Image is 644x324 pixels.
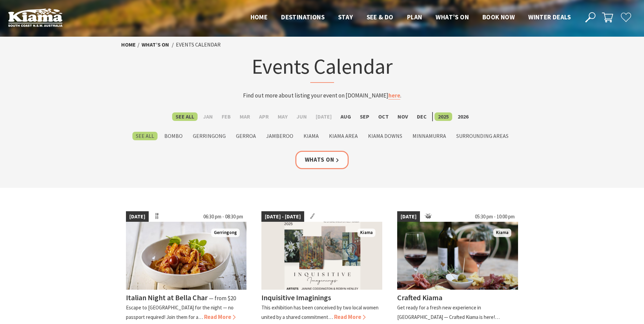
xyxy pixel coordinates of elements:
[261,211,304,222] span: [DATE] - [DATE]
[334,313,366,321] span: Read More
[189,132,229,140] label: Gerringong
[218,112,234,121] label: Feb
[409,132,449,140] label: Minnamurra
[375,112,392,121] label: Oct
[200,211,246,222] span: 06:30 pm - 08:30 pm
[482,13,515,21] span: Book now
[338,13,353,21] span: Stay
[397,211,420,222] span: [DATE]
[337,112,354,121] label: Aug
[256,112,272,121] label: Apr
[295,151,349,169] a: Whats On
[357,229,375,237] span: Kiama
[263,132,297,140] label: Jamberoo
[8,8,62,27] img: Kiama Logo
[326,132,361,140] label: Kiama Area
[132,132,158,140] label: See All
[251,13,268,21] span: Home
[394,112,411,121] label: Nov
[312,112,335,121] label: [DATE]
[126,293,208,302] h4: Italian Night at Bella Char
[493,229,511,237] span: Kiama
[261,293,331,302] h4: Inquisitive Imaginings
[281,13,325,21] span: Destinations
[413,112,430,121] label: Dec
[436,13,469,21] span: What’s On
[126,304,234,320] p: Escape to [GEOGRAPHIC_DATA] for the night — no passport required! Join them for a…
[367,13,393,21] span: See & Do
[472,211,518,222] span: 05:30 pm - 10:00 pm
[161,132,186,140] label: Bombo
[200,112,216,121] label: Jan
[189,91,455,100] p: Find out more about listing your event on [DOMAIN_NAME] .
[142,41,169,48] a: What’s On
[261,304,379,320] p: This exhibition has been conceived by two local women united by a shared commitment…
[233,132,259,140] label: Gerroa
[397,304,500,320] p: Get ready for a fresh new experience in [GEOGRAPHIC_DATA] — Crafted Kiama is here!…
[407,13,422,21] span: Plan
[126,211,149,222] span: [DATE]
[528,13,571,21] span: Winter Deals
[397,222,518,290] img: Wine and cheese placed on a table to enjoy
[236,112,254,121] label: Mar
[204,313,236,321] span: Read More
[121,41,136,48] a: Home
[293,112,310,121] label: Jun
[172,112,198,121] label: See All
[365,132,406,140] label: Kiama Downs
[244,12,577,23] nav: Main Menu
[211,229,240,237] span: Gerringong
[397,293,442,302] h4: Crafted Kiama
[300,132,322,140] label: Kiama
[189,53,455,83] h1: Events Calendar
[453,132,512,140] label: Surrounding Areas
[209,294,236,302] span: ⁠— from $20
[126,222,247,290] img: Italian Night at Bella Char
[435,112,452,121] label: 2025
[388,92,400,100] a: here
[274,112,291,121] label: May
[176,40,221,49] li: Events Calendar
[454,112,472,121] label: 2026
[356,112,373,121] label: Sep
